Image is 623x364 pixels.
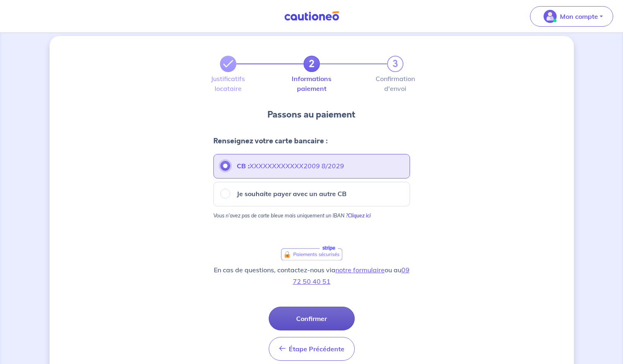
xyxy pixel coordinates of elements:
em: XXXXXXXXXXXX2009 8/2029 [249,162,344,170]
p: Vous n’avez pas de carte bleue mais uniquement un IBAN ? [213,213,410,225]
a: 2 [304,56,320,72]
p: En cas de questions, contactez-nous via ou au [213,264,410,287]
a: logo-stripe [281,245,343,261]
h4: Renseignez votre carte bancaire : [213,134,410,147]
button: Confirmer [269,307,355,330]
strong: CB : [237,162,344,170]
img: Cautioneo [281,11,342,21]
a: notre formulaire [335,266,385,274]
p: Passons au paiement [267,108,356,121]
label: Justificatifs locataire [220,75,236,92]
span: Étape Précédente [289,345,344,353]
label: Informations paiement [304,75,320,92]
img: illu_account_valid_menu.svg [544,10,557,23]
button: Étape Précédente [269,337,355,361]
img: logo-stripe [281,245,342,260]
button: illu_account_valid_menu.svgMon compte [530,6,613,27]
strong: Cliquez ici [348,213,371,219]
label: Confirmation d'envoi [387,75,403,92]
p: Mon compte [560,11,598,21]
p: Je souhaite payer avec un autre CB [237,189,347,199]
